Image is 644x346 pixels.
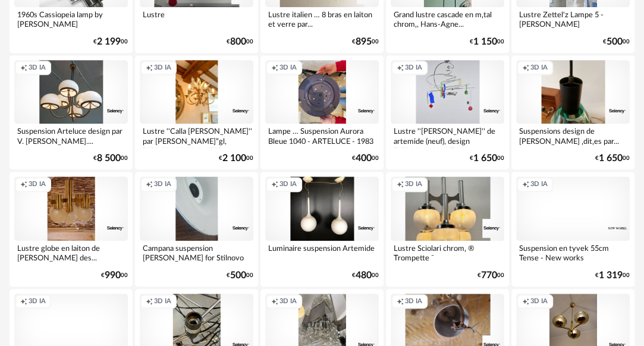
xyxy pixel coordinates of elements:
span: 3D IA [530,180,548,189]
span: Creation icon [271,64,278,73]
div: € 00 [470,155,504,162]
div: Lustre globe en laiton de [PERSON_NAME] des... [14,241,128,265]
span: 3D IA [530,64,548,73]
div: Campana suspension [PERSON_NAME] for Stilnovo [140,241,253,265]
span: Creation icon [397,180,404,189]
span: 895 [356,38,372,46]
div: € 00 [477,272,504,279]
span: 2 199 [97,38,121,46]
div: € 00 [352,155,379,162]
span: 990 [105,272,121,279]
span: 3D IA [530,297,548,306]
span: 3D IA [154,64,171,73]
div: € 00 [352,272,379,279]
span: 500 [230,272,246,279]
span: 3D IA [279,64,297,73]
div: Luminaire suspension Artemide [265,241,379,265]
span: Creation icon [146,297,153,306]
div: € 00 [93,155,128,162]
span: 400 [356,155,372,162]
a: Creation icon 3D IA Luminaire suspension Artemide €48000 [260,172,384,286]
a: Creation icon 3D IA Suspension Arteluce design par V. [PERSON_NAME].... €8 50000 [10,55,133,169]
div: € 00 [352,38,379,46]
div: Lustre Sciolari chrom‚ ® Trompette ¯ [391,241,504,265]
span: Creation icon [522,297,529,306]
div: Lustre Zettel'z Lampe 5 - [PERSON_NAME] [516,7,630,31]
div: € 00 [595,272,630,279]
span: Creation icon [522,180,529,189]
a: Creation icon 3D IA Lustre ''Calla [PERSON_NAME]'' par [PERSON_NAME]”gl, [GEOGRAPHIC_DATA]... €2 ... [135,55,258,169]
span: 3D IA [29,64,46,73]
a: Creation icon 3D IA Lustre globe en laiton de [PERSON_NAME] des... €99000 [10,172,133,286]
span: 1 650 [599,155,623,162]
div: Lustre ''Calla [PERSON_NAME]'' par [PERSON_NAME]”gl, [GEOGRAPHIC_DATA]... [140,124,253,147]
div: € 00 [470,38,504,46]
div: Suspension en tyvek 55cm Tense - New works [516,241,630,265]
span: Creation icon [397,64,404,73]
span: 3D IA [279,180,297,189]
span: Creation icon [146,64,153,73]
span: 1 650 [473,155,497,162]
div: € 00 [595,155,630,162]
span: 3D IA [405,180,422,189]
div: € 00 [603,38,630,46]
span: 770 [481,272,497,279]
span: 2 100 [222,155,246,162]
span: Creation icon [146,180,153,189]
div: Lustre italien … 8 bras en laiton et verre par... [265,7,379,31]
a: Creation icon 3D IA Campana suspension [PERSON_NAME] for Stilnovo €50000 [135,172,258,286]
span: 800 [230,38,246,46]
span: 3D IA [154,180,171,189]
span: Creation icon [20,64,27,73]
span: 3D IA [29,297,46,306]
span: Creation icon [271,297,278,306]
div: € 00 [93,38,128,46]
div: Lampe … Suspension Aurora Bleue 1040 - ARTELUCE - 1983 [265,124,379,147]
div: € 00 [227,272,253,279]
span: Creation icon [397,297,404,306]
div: 1960s Cassiopeia lamp by [PERSON_NAME] [14,7,128,31]
a: Creation icon 3D IA Lampe … Suspension Aurora Bleue 1040 - ARTELUCE - 1983 €40000 [260,55,384,169]
div: Lustre ''[PERSON_NAME]'' de artemide (neuf), design [PERSON_NAME]... [391,124,504,147]
div: Suspensions design de [PERSON_NAME] ‚dit‚es par... [516,124,630,147]
span: 500 [607,38,623,46]
div: Suspension Arteluce design par V. [PERSON_NAME].... [14,124,128,147]
div: € 00 [219,155,253,162]
span: 3D IA [29,180,46,189]
a: Creation icon 3D IA Lustre Sciolari chrom‚ ® Trompette ¯ €77000 [386,172,509,286]
span: 480 [356,272,372,279]
a: Creation icon 3D IA Suspensions design de [PERSON_NAME] ‚dit‚es par... €1 65000 [511,55,634,169]
span: 1 319 [599,272,623,279]
span: 3D IA [279,297,297,306]
div: € 00 [101,272,128,279]
span: Creation icon [20,180,27,189]
a: Creation icon 3D IA Lustre ''[PERSON_NAME]'' de artemide (neuf), design [PERSON_NAME]... €1 65000 [386,55,509,169]
span: 8 500 [97,155,121,162]
span: 3D IA [154,297,171,306]
span: Creation icon [20,297,27,306]
span: Creation icon [522,64,529,73]
span: Creation icon [271,180,278,189]
div: € 00 [227,38,253,46]
div: Grand lustre cascade en m‚tal chrom‚, Hans-Agne... [391,7,504,31]
span: 3D IA [405,297,422,306]
a: Creation icon 3D IA Suspension en tyvek 55cm Tense - New works €1 31900 [511,172,634,286]
div: Lustre [140,7,253,31]
span: 3D IA [405,64,422,73]
span: 1 150 [473,38,497,46]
